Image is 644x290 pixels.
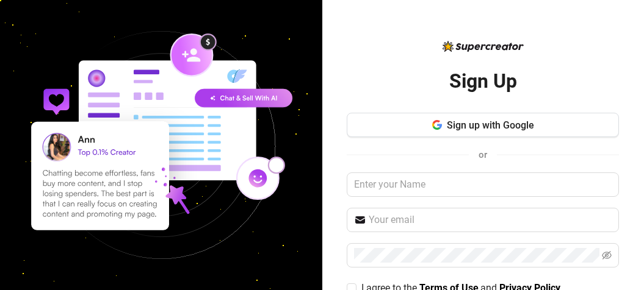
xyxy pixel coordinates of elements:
[602,250,612,260] span: eye-invisible
[443,41,524,52] img: logo-BBDzfeDw.svg
[347,113,619,137] button: Sign up with Google
[447,119,534,131] span: Sign up with Google
[347,172,619,197] input: Enter your Name
[369,213,612,227] input: Your email
[449,69,517,94] h2: Sign Up
[479,149,487,160] span: or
